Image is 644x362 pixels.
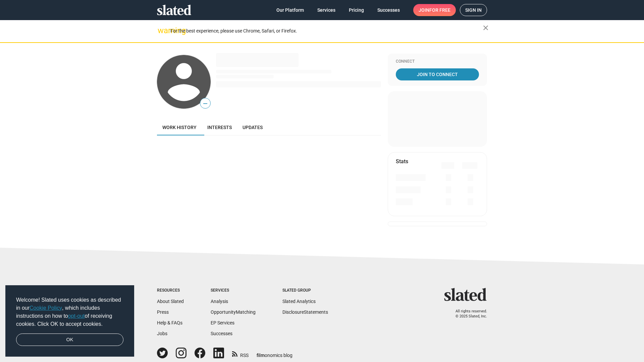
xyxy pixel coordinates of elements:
[419,4,450,16] span: Join
[282,309,328,315] a: DisclosureStatements
[312,4,341,16] a: Services
[282,299,316,304] a: Slated Analytics
[16,296,123,328] span: Welcome! Slated uses cookies as described in our , which includes instructions on how to of recei...
[16,334,123,346] a: dismiss cookie message
[397,68,478,80] span: Join To Connect
[448,309,487,319] p: All rights reserved. © 2025 Slated, Inc.
[162,125,197,130] span: Work history
[68,313,85,319] a: opt-out
[257,353,265,358] span: film
[170,26,483,36] div: For the best experience, please use Chrome, Safari, or Firefox.
[5,285,134,357] div: cookieconsent
[317,4,335,16] span: Services
[460,4,487,16] a: Sign in
[237,119,268,135] a: Updates
[157,309,169,315] a: Press
[482,24,490,32] mat-icon: close
[211,299,228,304] a: Analysis
[200,99,210,108] span: —
[243,125,263,130] span: Updates
[211,309,256,315] a: OpportunityMatching
[396,158,408,165] mat-card-title: Stats
[343,4,369,16] a: Pricing
[465,4,482,16] span: Sign in
[396,59,479,64] div: Connect
[211,331,232,336] a: Successes
[207,125,232,130] span: Interests
[429,4,450,16] span: for free
[396,68,479,80] a: Join To Connect
[232,348,249,359] a: RSS
[202,119,237,135] a: Interests
[157,331,167,336] a: Jobs
[413,4,456,16] a: Joinfor free
[377,4,400,16] span: Successes
[282,288,328,293] div: Slated Group
[211,288,256,293] div: Services
[257,347,292,359] a: filmonomics blog
[349,4,364,16] span: Pricing
[157,288,184,293] div: Resources
[157,119,202,135] a: Work history
[30,305,62,311] a: Cookie Policy
[157,299,184,304] a: About Slated
[211,320,234,325] a: EP Services
[276,4,304,16] span: Our Platform
[372,4,405,16] a: Successes
[158,26,166,35] mat-icon: warning
[157,320,182,325] a: Help & FAQs
[271,4,309,16] a: Our Platform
